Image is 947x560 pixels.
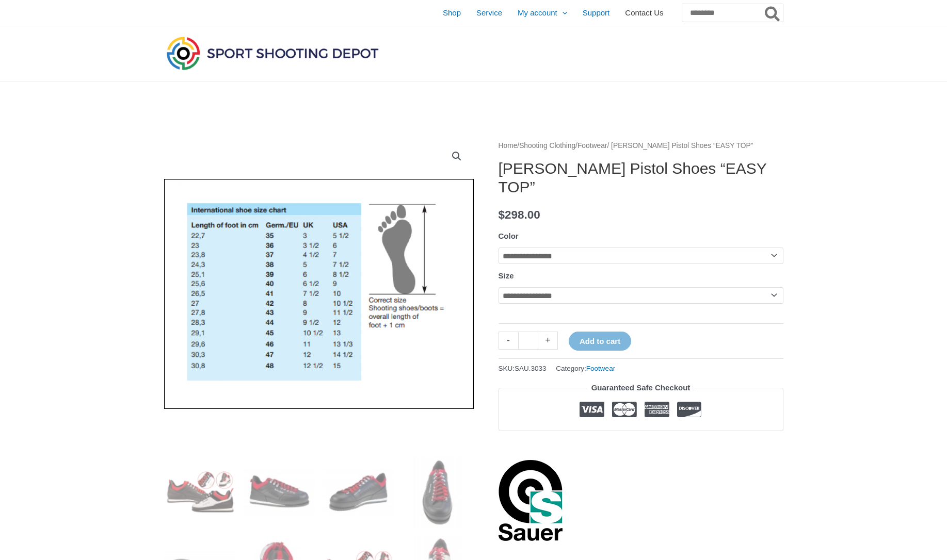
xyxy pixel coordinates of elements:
[518,332,538,350] input: Product quantity
[447,147,466,166] a: View full-screen image gallery
[763,4,783,22] button: Search
[499,362,547,375] span: SKU:
[323,456,394,528] img: SAUER Pistol Shoes "EASY TOP" - Image 3
[569,332,631,351] button: Add to cart
[499,271,514,280] label: Size
[499,459,563,541] a: Sauer Shooting Sportswear
[243,456,315,528] img: SAUER Pistol Shoes "EASY TOP" - Image 2
[402,456,474,528] img: SAUER Pistol Shoes "EASY TOP" - Image 4
[587,381,695,395] legend: Guaranteed Safe Checkout
[499,232,519,240] label: Color
[577,142,607,150] a: Footwear
[499,208,540,221] bdi: 298.00
[499,159,783,196] h1: [PERSON_NAME] Pistol Shoes “EASY TOP”
[499,142,518,150] a: Home
[499,139,783,153] nav: Breadcrumb
[164,34,381,72] img: Sport Shooting Depot
[164,139,474,449] img: SAUER Pistol Shoes "EASY TOP" - Image 11
[499,332,518,350] a: -
[164,456,236,528] img: SAUER Pistol Shoes "EASY TOP"
[519,142,575,150] a: Shooting Clothing
[499,208,505,221] span: $
[499,439,783,451] iframe: Customer reviews powered by Trustpilot
[538,332,558,350] a: +
[586,365,615,372] a: Footwear
[556,362,615,375] span: Category:
[515,365,547,372] span: SAU.3033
